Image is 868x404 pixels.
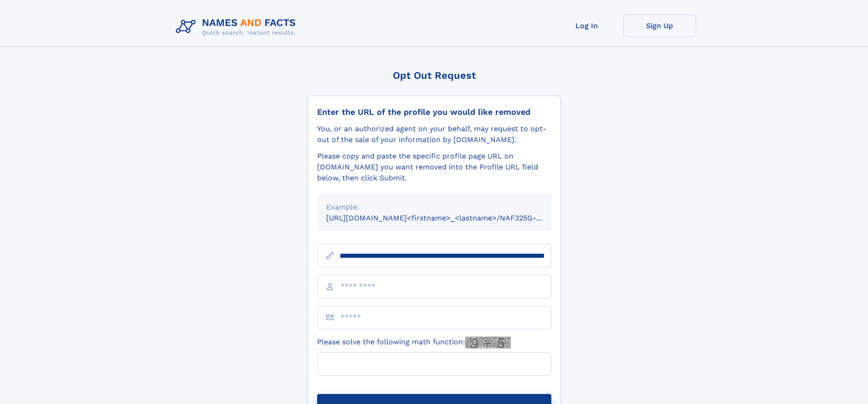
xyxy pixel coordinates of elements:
[317,337,511,348] label: Please solve the following math function:
[317,107,551,117] div: Enter the URL of the profile you would like removed
[308,70,561,81] div: Opt Out Request
[326,214,569,222] small: [URL][DOMAIN_NAME]<firstname>_<lastname>/NAF325G-xxxxxxxx
[326,202,542,213] div: Example:
[317,123,551,145] div: You, or an authorized agent on your behalf, may request to opt-out of the sale of your informatio...
[317,151,551,184] div: Please copy and paste the specific profile page URL on [DOMAIN_NAME] you want removed into the Pr...
[550,15,623,37] a: Log In
[623,15,696,37] a: Sign Up
[172,15,303,39] img: Logo Names and Facts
